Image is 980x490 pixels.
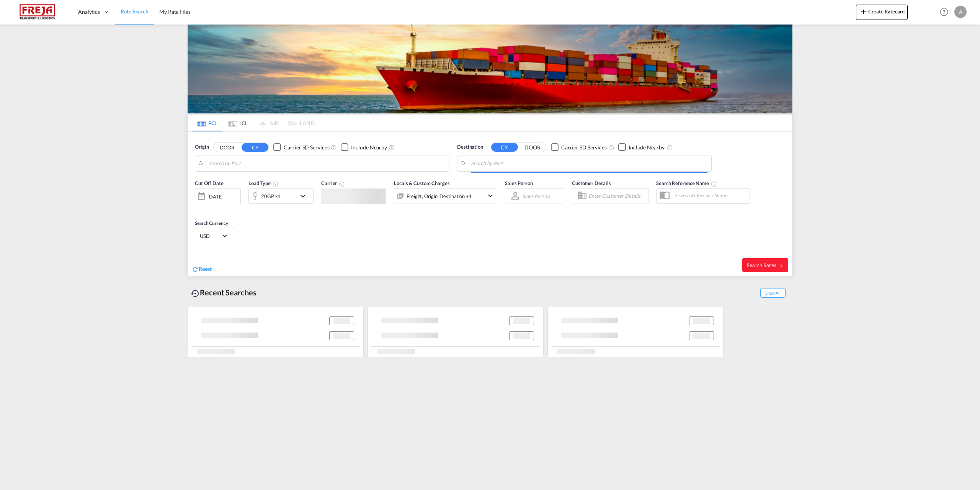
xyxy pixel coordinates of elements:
md-datepicker: Select [195,203,201,214]
button: Search Ratesicon-arrow-right [742,258,788,272]
input: Search Reference Name [671,190,750,201]
md-icon: icon-arrow-right [778,263,784,269]
md-checkbox: Checkbox No Ink [551,143,607,151]
div: A [954,6,967,18]
span: Locals & Custom Charges [394,180,450,186]
md-checkbox: Checkbox No Ink [273,143,329,151]
button: CY [242,143,268,152]
img: 586607c025bf11f083711d99603023e7.png [11,3,63,21]
md-icon: Unchecked: Search for CY (Container Yard) services for all selected carriers.Checked : Search for... [331,144,337,151]
md-icon: icon-information-outline [273,181,279,187]
input: Enter Customer Details [588,190,646,202]
span: Origin [195,143,209,151]
md-pagination-wrapper: Use the left and right arrow keys to navigate between tabs [192,115,314,131]
md-icon: Your search will be saved by the below given name [711,181,717,187]
button: icon-plus 400-fgCreate Ratecard [856,5,908,20]
span: Carrier [321,180,345,186]
button: DOOR [519,143,546,152]
div: [DATE] [195,188,241,204]
input: Search by Port [471,158,707,169]
md-icon: icon-chevron-down [298,192,311,201]
md-tab-item: LCL [222,115,253,131]
img: LCL+%26+FCL+BACKGROUND.png [188,25,792,113]
span: Show All [760,288,786,298]
md-icon: Unchecked: Search for CY (Container Yard) services for all selected carriers.Checked : Search for... [608,144,614,151]
div: Origin DOOR CY Checkbox No InkUnchecked: Search for CY (Container Yard) services for all selected... [188,132,792,276]
span: Sales Person [505,180,533,186]
span: Search Rates [747,262,784,268]
md-checkbox: Checkbox No Ink [618,143,665,151]
span: Destination [457,143,483,151]
span: My Rate Files [159,8,191,15]
md-tab-item: FCL [192,115,222,131]
div: Include Nearby [629,144,665,151]
md-icon: Unchecked: Ignores neighbouring ports when fetching rates.Checked : Includes neighbouring ports w... [389,144,395,151]
div: Freight Origin Destination Factory Stuffing [407,191,472,202]
span: Analytics [78,8,100,16]
md-icon: icon-plus 400-fg [859,7,868,16]
md-select: Sales Person [521,190,550,202]
div: Include Nearby [351,144,387,151]
span: Search Currency [195,220,228,226]
md-icon: The selected Trucker/Carrierwill be displayed in the rate results If the rates are from another f... [339,181,345,187]
button: DOOR [214,143,240,152]
div: Help [938,5,954,19]
div: 20GP x1 [261,191,281,202]
button: CY [491,143,518,152]
span: Customer Details [572,180,611,186]
span: USD [200,233,221,239]
span: Rate Search [121,8,149,15]
span: Reset [199,265,212,272]
md-select: Select Currency: $ USDUnited States Dollar [199,230,229,241]
md-icon: Unchecked: Ignores neighbouring ports when fetching rates.Checked : Includes neighbouring ports w... [667,144,673,151]
div: Freight Origin Destination Factory Stuffingicon-chevron-down [394,188,497,203]
div: Carrier SD Services [561,144,607,151]
input: Search by Port [209,158,445,169]
div: Carrier SD Services [284,144,329,151]
div: icon-refreshReset [192,265,212,274]
span: Search Reference Name [656,180,717,186]
span: Load Type [248,180,279,186]
md-icon: icon-backup-restore [191,289,200,298]
md-checkbox: Checkbox No Ink [341,143,387,151]
md-icon: icon-refresh [192,266,199,273]
div: [DATE] [207,193,223,200]
span: Help [938,5,951,18]
span: Cut Off Date [195,180,224,186]
div: Recent Searches [188,284,260,301]
md-icon: icon-chevron-down [486,191,495,200]
div: 20GP x1icon-chevron-down [248,188,314,204]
